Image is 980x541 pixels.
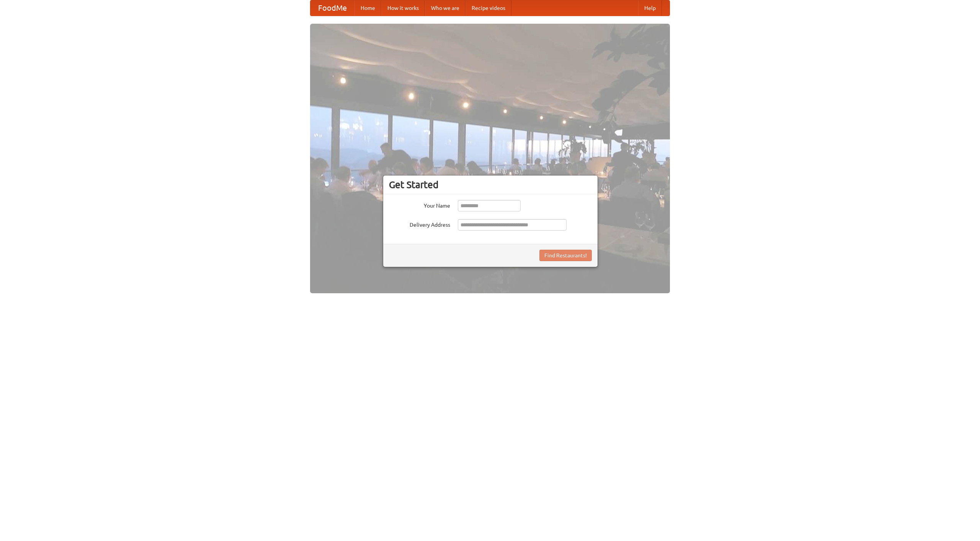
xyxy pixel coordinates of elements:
a: Help [638,0,662,16]
label: Your Name [389,200,450,210]
h3: Get Started [389,179,592,190]
button: Find Restaurants! [539,250,592,261]
a: Who we are [425,0,465,16]
a: How it works [381,0,425,16]
a: Recipe videos [465,0,511,16]
label: Delivery Address [389,219,450,229]
a: FoodMe [310,0,354,16]
a: Home [354,0,381,16]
